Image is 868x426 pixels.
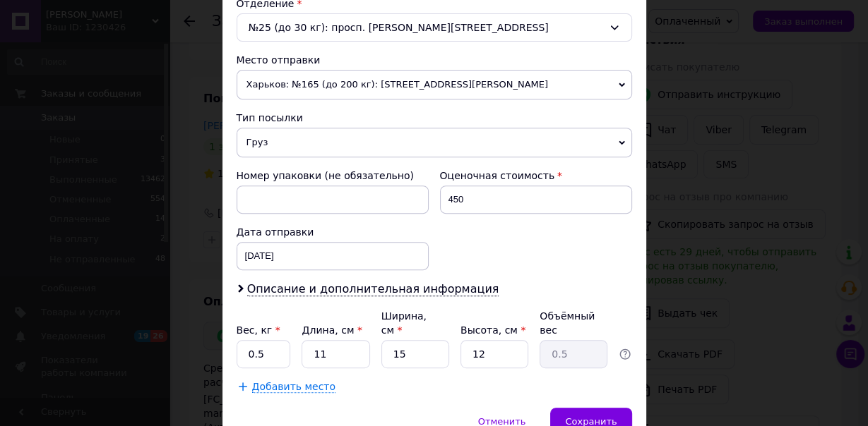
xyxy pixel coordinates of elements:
[460,324,525,336] label: Высота, см
[252,381,336,393] span: Добавить место
[247,282,499,296] span: Описание и дополнительная информация
[237,54,321,66] span: Место отправки
[381,310,427,336] label: Ширина, см
[237,112,303,123] span: Тип посылки
[440,169,632,183] div: Оценочная стоимость
[540,309,607,337] div: Объёмный вес
[237,70,632,99] span: Харьков: №165 (до 200 кг): [STREET_ADDRESS][PERSON_NAME]
[237,13,632,42] div: №25 (до 30 кг): просп. [PERSON_NAME][STREET_ADDRESS]
[237,169,429,183] div: Номер упаковки (не обязательно)
[302,324,362,336] label: Длина, см
[237,225,429,239] div: Дата отправки
[237,324,280,336] label: Вес, кг
[237,128,632,157] span: Груз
